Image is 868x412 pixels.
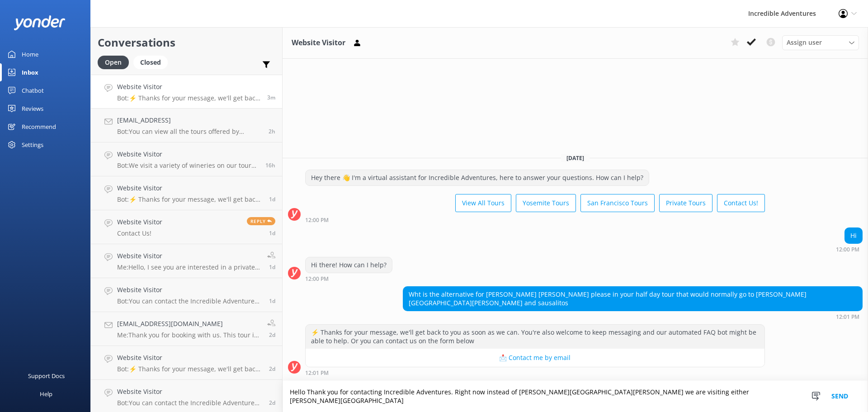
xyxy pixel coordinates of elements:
[117,251,260,261] h4: Website Visitor
[22,136,43,154] div: Settings
[269,399,275,407] span: Oct 01 2025 01:09pm (UTC -07:00) America/Los_Angeles
[292,37,345,49] h3: Website Visitor
[516,194,576,212] button: Yosemite Tours
[117,149,259,159] h4: Website Visitor
[117,331,260,339] p: Me: Thank you for booking with us. This tour is operated by one of our trusted partners, and they...
[269,365,275,373] span: Oct 02 2025 05:24am (UTC -07:00) America/Los_Angeles
[659,194,712,212] button: Private Tours
[91,346,282,380] a: Website VisitorBot:⚡ Thanks for your message, we'll get back to you as soon as we can. You're als...
[117,229,162,237] p: Contact Us!
[561,154,590,162] span: [DATE]
[247,217,275,225] span: Reply
[269,297,275,305] span: Oct 02 2025 11:56am (UTC -07:00) America/Los_Angeles
[117,128,262,136] p: Bot: You can view all the tours offered by Incredible Adventures at the following link: [URL][DOM...
[117,161,259,170] p: Bot: We visit a variety of wineries on our tours in [GEOGRAPHIC_DATA] and [GEOGRAPHIC_DATA], depe...
[117,217,162,227] h4: Website Visitor
[455,194,511,212] button: View All Tours
[91,142,282,176] a: Website VisitorBot:We visit a variety of wineries on our tours in [GEOGRAPHIC_DATA] and [GEOGRAPH...
[91,109,282,142] a: [EMAIL_ADDRESS]Bot:You can view all the tours offered by Incredible Adventures at the following l...
[91,75,282,109] a: Website VisitorBot:⚡ Thanks for your message, we'll get back to you as soon as we can. You're als...
[269,195,275,203] span: Oct 02 2025 08:23pm (UTC -07:00) America/Los_Angeles
[403,313,863,320] div: Oct 04 2025 11:01am (UTC -07:00) America/Los_Angeles
[117,399,262,407] p: Bot: You can contact the Incredible Adventures team at [PHONE_NUMBER], or by emailing [EMAIL_ADDR...
[117,285,262,295] h4: Website Visitor
[267,94,275,101] span: Oct 04 2025 11:01am (UTC -07:00) America/Los_Angeles
[22,45,38,63] div: Home
[117,82,260,92] h4: Website Visitor
[28,367,65,385] div: Support Docs
[14,15,66,30] img: yonder-white-logo.png
[117,115,262,125] h4: [EMAIL_ADDRESS]
[283,381,868,412] textarea: Hello Thank you for contacting Incredible Adventures. Right now instead of [PERSON_NAME][GEOGRAPH...
[91,278,282,312] a: Website VisitorBot:You can contact the Incredible Adventures team at [PHONE_NUMBER], or by emaili...
[836,246,863,252] div: Oct 04 2025 11:00am (UTC -07:00) America/Los_Angeles
[91,210,282,244] a: Website VisitorContact Us!Reply1d
[22,118,56,136] div: Recommend
[403,287,862,311] div: Wht is the alternative for [PERSON_NAME] [PERSON_NAME] please in your half day tour that would no...
[823,381,857,412] button: Send
[117,365,262,373] p: Bot: ⚡ Thanks for your message, we'll get back to you as soon as we can. You're also welcome to k...
[98,56,129,69] div: Open
[91,244,282,278] a: Website VisitorMe:Hello, I see you are interested in a private tour? Please let me know if I can ...
[306,325,764,349] div: ⚡ Thanks for your message, we'll get back to you as soon as we can. You're also welcome to keep m...
[117,183,262,193] h4: Website Visitor
[306,349,764,367] button: 📩 Contact me by email
[305,369,765,376] div: Oct 04 2025 11:01am (UTC -07:00) America/Los_Angeles
[305,370,329,376] strong: 12:01 PM
[22,63,38,81] div: Inbox
[782,35,859,50] div: Assign User
[265,161,275,169] span: Oct 03 2025 07:02pm (UTC -07:00) America/Los_Angeles
[306,170,649,185] div: Hey there 👋 I'm a virtual assistant for Incredible Adventures, here to answer your questions. How...
[40,385,52,403] div: Help
[22,81,44,99] div: Chatbot
[117,387,262,397] h4: Website Visitor
[117,94,260,102] p: Bot: ⚡ Thanks for your message, we'll get back to you as soon as we can. You're also welcome to k...
[117,297,262,305] p: Bot: You can contact the Incredible Adventures team at [PHONE_NUMBER], or by emailing [EMAIL_ADDR...
[717,194,765,212] button: Contact Us!
[787,38,822,47] span: Assign user
[845,228,862,243] div: Hi
[98,34,275,51] h2: Conversations
[305,276,329,282] strong: 12:00 PM
[91,312,282,346] a: [EMAIL_ADDRESS][DOMAIN_NAME]Me:Thank you for booking with us. This tour is operated by one of our...
[269,229,275,237] span: Oct 02 2025 04:59pm (UTC -07:00) America/Los_Angeles
[117,263,260,271] p: Me: Hello, I see you are interested in a private tour? Please let me know if I can help. You can ...
[306,257,392,273] div: Hi there! How can I help?
[117,195,262,204] p: Bot: ⚡ Thanks for your message, we'll get back to you as soon as we can. You're also welcome to k...
[91,176,282,210] a: Website VisitorBot:⚡ Thanks for your message, we'll get back to you as soon as we can. You're als...
[133,57,172,67] a: Closed
[269,128,275,135] span: Oct 04 2025 08:28am (UTC -07:00) America/Los_Angeles
[98,57,133,67] a: Open
[305,275,392,282] div: Oct 04 2025 11:00am (UTC -07:00) America/Los_Angeles
[836,247,859,252] strong: 12:00 PM
[117,353,262,363] h4: Website Visitor
[269,331,275,339] span: Oct 02 2025 09:50am (UTC -07:00) America/Los_Angeles
[133,56,168,69] div: Closed
[117,319,260,329] h4: [EMAIL_ADDRESS][DOMAIN_NAME]
[580,194,655,212] button: San Francisco Tours
[22,99,43,118] div: Reviews
[836,314,859,320] strong: 12:01 PM
[305,217,765,223] div: Oct 04 2025 11:00am (UTC -07:00) America/Los_Angeles
[305,218,329,223] strong: 12:00 PM
[269,263,275,271] span: Oct 02 2025 11:59am (UTC -07:00) America/Los_Angeles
